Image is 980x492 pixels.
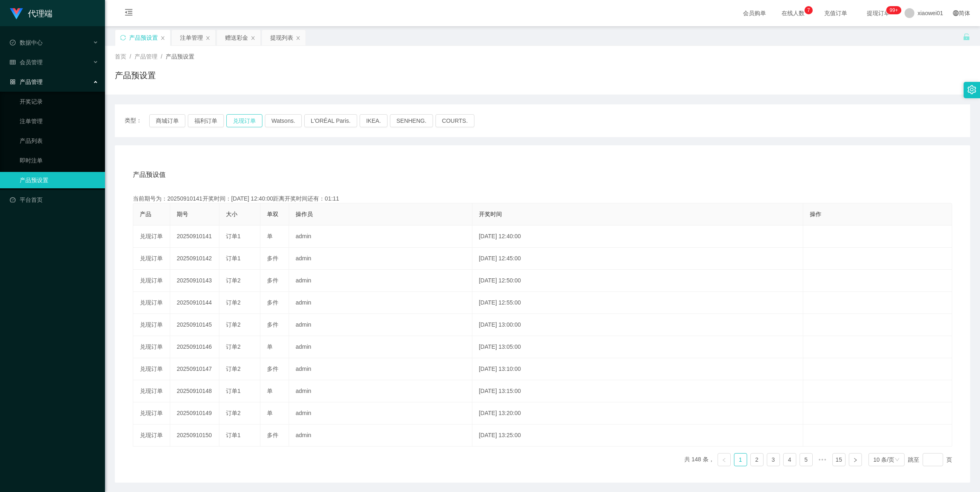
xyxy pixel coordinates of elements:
i: 图标: close [205,36,210,41]
img: logo.9652507e.png [10,8,23,20]
a: 2 [751,454,763,466]
i: 图标: close [296,36,301,41]
span: 订单1 [226,255,241,262]
i: 图标: close [251,36,255,41]
td: admin [289,270,472,292]
td: admin [289,248,472,270]
li: 2 [750,453,763,466]
a: 5 [800,454,812,466]
td: 兑现订单 [133,270,170,292]
td: admin [289,292,472,314]
span: 单 [267,343,273,350]
span: 单双 [267,211,278,217]
a: 即时注单 [20,152,98,169]
span: 充值订单 [820,10,851,16]
a: 产品预设置 [20,172,98,188]
li: 共 148 条， [684,453,714,466]
td: 兑现订单 [133,380,170,402]
span: 订单2 [226,321,241,328]
td: 20250910142 [170,248,219,270]
button: 福利订单 [188,114,224,127]
a: 代理端 [10,10,52,16]
td: [DATE] 12:55:00 [472,292,803,314]
button: 兑现订单 [226,114,262,127]
div: 产品预设置 [129,30,158,45]
i: 图标: down [895,457,900,463]
sup: 7 [805,6,813,14]
div: 提现列表 [270,30,293,45]
span: 单 [267,233,273,239]
span: ••• [816,453,829,466]
td: 兑现订单 [133,248,170,270]
span: 多件 [267,255,278,262]
span: 操作 [810,211,821,217]
td: 20250910150 [170,424,219,447]
div: 注单管理 [180,30,203,45]
td: 兑现订单 [133,358,170,380]
td: 兑现订单 [133,402,170,424]
li: 3 [767,453,780,466]
a: 图标: dashboard平台首页 [10,192,98,208]
span: 多件 [267,321,278,328]
i: 图标: unlock [963,33,970,41]
i: 图标: right [853,458,858,463]
td: 兑现订单 [133,292,170,314]
i: 图标: left [722,458,727,463]
i: 图标: global [953,10,959,16]
a: 15 [833,454,845,466]
i: 图标: appstore-o [10,79,16,85]
span: 多件 [267,432,278,438]
div: 赠送彩金 [225,30,248,45]
td: 兑现订单 [133,226,170,248]
span: 订单1 [226,388,241,394]
span: 订单2 [226,299,241,306]
td: admin [289,226,472,248]
span: 订单1 [226,233,241,239]
span: 订单2 [226,366,241,372]
span: 订单2 [226,343,241,350]
td: [DATE] 13:10:00 [472,358,803,380]
span: 多件 [267,299,278,306]
td: admin [289,402,472,424]
li: 15 [832,453,846,466]
button: SENHENG. [390,114,433,127]
td: [DATE] 13:05:00 [472,336,803,358]
span: 产品 [140,211,151,217]
div: 当前期号为：20250910141开奖时间：[DATE] 12:40:00距离开奖时间还有：01:11 [133,194,952,203]
td: admin [289,358,472,380]
span: 首页 [115,53,126,60]
span: 订单1 [226,432,241,438]
a: 开奖记录 [20,93,98,110]
td: 兑现订单 [133,336,170,358]
button: Watsons. [265,114,302,127]
td: 20250910143 [170,270,219,292]
i: 图标: menu-fold [115,0,143,27]
td: 20250910145 [170,314,219,336]
span: 订单2 [226,277,241,284]
li: 向后 5 页 [816,453,829,466]
div: 10 条/页 [873,454,894,466]
div: 跳至 页 [908,453,952,466]
a: 注单管理 [20,113,98,129]
i: 图标: check-circle-o [10,40,16,45]
td: [DATE] 12:45:00 [472,248,803,270]
a: 3 [767,454,779,466]
span: 产品预设值 [133,170,166,180]
p: 7 [807,6,810,14]
td: 20250910148 [170,380,219,402]
td: 20250910141 [170,226,219,248]
td: [DATE] 13:15:00 [472,380,803,402]
td: admin [289,424,472,447]
td: 20250910149 [170,402,219,424]
a: 4 [784,454,796,466]
td: 20250910146 [170,336,219,358]
td: [DATE] 12:40:00 [472,226,803,248]
span: 会员管理 [10,59,43,65]
td: 20250910144 [170,292,219,314]
td: [DATE] 13:20:00 [472,402,803,424]
td: [DATE] 12:50:00 [472,270,803,292]
span: 在线人数 [777,10,809,16]
span: 数据中心 [10,39,43,46]
span: 多件 [267,277,278,284]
